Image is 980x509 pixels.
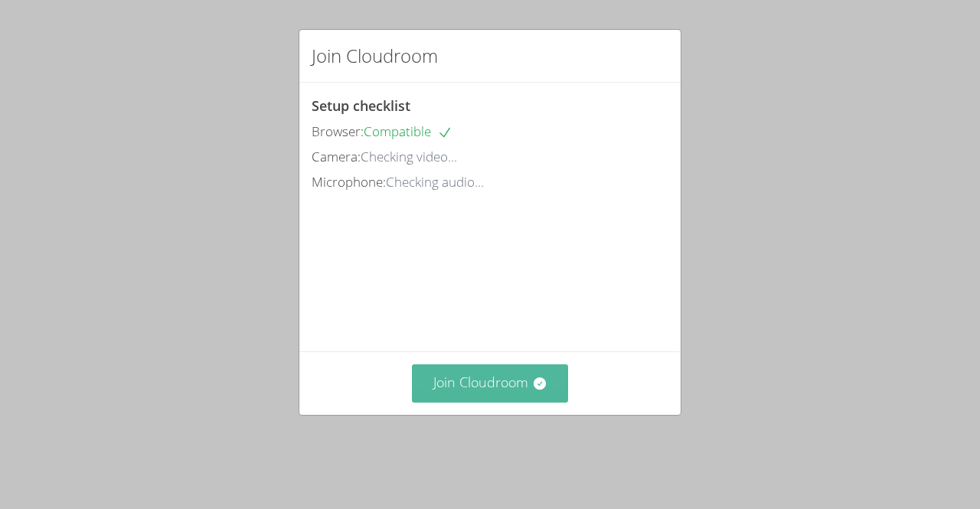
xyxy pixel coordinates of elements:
span: Checking audio... [386,173,484,191]
span: Checking video... [361,148,457,165]
h2: Join Cloudroom [312,42,438,70]
span: Setup checklist [312,96,410,115]
span: Compatible [364,122,452,140]
button: Join Cloudroom [412,364,569,402]
span: Browser: [312,122,364,140]
span: Microphone: [312,173,386,191]
span: Camera: [312,148,361,165]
